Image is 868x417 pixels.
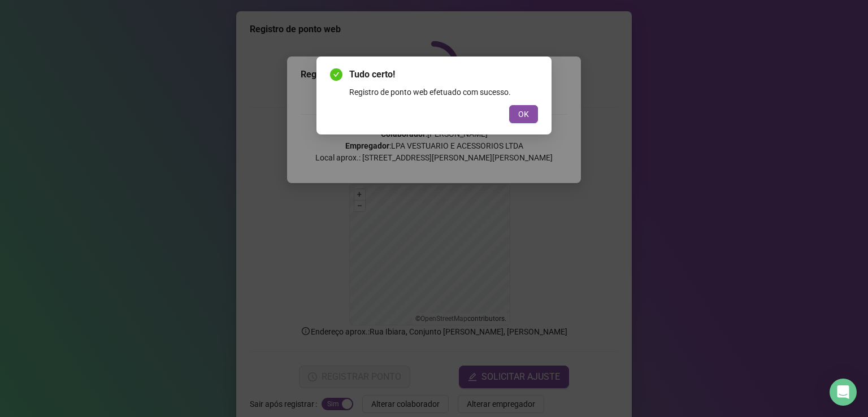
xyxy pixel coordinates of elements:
[349,68,538,81] span: Tudo certo!
[518,108,529,120] span: OK
[509,105,538,123] button: OK
[330,68,342,81] span: check-circle
[830,379,857,406] div: Open Intercom Messenger
[349,86,538,98] div: Registro de ponto web efetuado com sucesso.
